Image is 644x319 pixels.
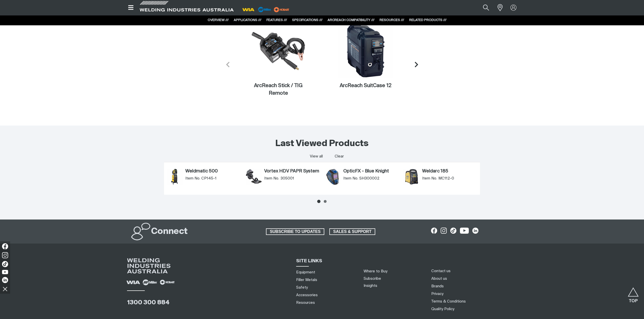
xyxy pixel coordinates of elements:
a: SALES & SUPPORT [329,228,375,235]
h2: Connect [151,226,188,237]
input: Product name or item number... [471,2,495,13]
a: SUBSCRIBE TO UPDATES [266,228,324,235]
a: Weldarc 185 [422,169,477,174]
a: Resources [296,300,315,305]
span: Item No. [343,176,358,181]
img: Weldmatic 500 [167,169,183,185]
a: Weldmatic 500 [185,169,241,174]
a: RESOURCES /// [380,18,404,22]
a: ARCREACH COMPATIBILITY /// [328,18,374,22]
span: Item No. [264,176,279,181]
span: SUBSCRIBE TO UPDATES [266,228,324,235]
h2: Last Viewed Products [275,138,369,149]
img: Facebook [2,243,8,249]
img: YouTube [2,270,8,274]
a: Where to Buy [364,269,387,273]
article: Weldarc 185 (MC112-0) [401,167,480,190]
img: LinkedIn [2,277,8,283]
a: Vortex HDV PAPR System [264,169,319,174]
article: Vortex HDV PAPR System (305001) [243,167,322,190]
a: RELATED PRODUCTS /// [409,18,446,22]
img: ArcReach SuitCase 12 [338,24,393,78]
a: Accessories [296,292,318,298]
a: ArcReach Stick / TIG RemoteArcReach Stick / TIG Remote [235,24,322,97]
img: Weldarc 185 [403,169,420,185]
span: MC112-0 [438,176,454,181]
a: Terms & Conditions [431,299,466,304]
a: 1300 300 884 [127,300,170,306]
a: Subscribe [364,277,381,281]
a: OpticFX - Blue Knight [343,169,399,174]
a: Equipment [296,270,315,275]
img: Instagram [2,252,8,258]
a: SPECIFICATIONS /// [292,18,323,22]
span: SH300002 [359,176,380,181]
a: Safety [296,285,308,290]
img: miller [272,6,291,13]
img: TikTok [2,261,8,267]
img: Vortex HDV PAPR System [246,169,262,185]
a: Quality Policy [431,306,454,312]
button: Previous slide [221,57,235,72]
span: CP145-1 [201,176,217,181]
a: OVERVIEW /// [208,18,229,22]
button: Search products [477,2,495,13]
a: About us [431,276,447,281]
article: OpticFX - Blue Knight (SH300002) [322,167,401,190]
button: Clear all last viewed products [333,153,345,160]
button: Scroll to top [628,287,639,299]
img: ArcReach Stick / TIG Remote [251,24,306,78]
a: Contact us [431,268,451,274]
span: 305001 [280,176,294,181]
a: View all last viewed products [310,154,323,159]
span: Item No. [185,176,200,181]
a: APPLICATIONS /// [234,18,261,22]
a: Insights [364,284,377,288]
a: Privacy [431,291,443,296]
span: Item No. [422,176,437,181]
img: OpticFX - Blue Knight [325,169,341,185]
button: Next slide [409,57,424,72]
figcaption: ArcReach SuitCase 12 [338,82,393,90]
figcaption: ArcReach Stick / TIG Remote [251,82,306,97]
nav: Footer [429,267,526,313]
a: ArcReach SuitCase 12ArcReach SuitCase 12 [322,24,409,90]
article: Weldmatic 500 (CP145-1) [164,167,243,190]
nav: Sitemap [294,268,357,306]
a: Brands [431,284,444,289]
a: Filler Metals [296,277,317,283]
span: SITE LINKS [296,259,322,263]
a: FEATURES /// [266,18,287,22]
img: hide socials [1,285,9,293]
span: SALES & SUPPORT [330,228,375,235]
a: miller [272,8,291,11]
